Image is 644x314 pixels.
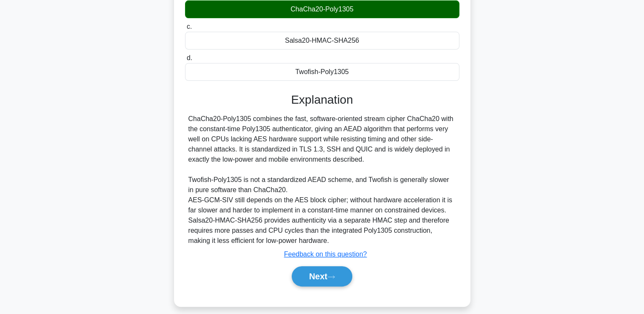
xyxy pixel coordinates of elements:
span: d. [187,54,192,61]
div: Salsa20-HMAC-SHA256 [185,32,459,50]
div: ChaCha20-Poly1305 combines the fast, software-oriented stream cipher ChaCha20 with the constant-t... [188,114,456,246]
a: Feedback on this question? [284,251,367,258]
span: c. [187,23,192,30]
button: Next [292,266,352,286]
div: ChaCha20-Poly1305 [185,0,459,18]
h3: Explanation [190,93,454,107]
div: Twofish-Poly1305 [185,63,459,81]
